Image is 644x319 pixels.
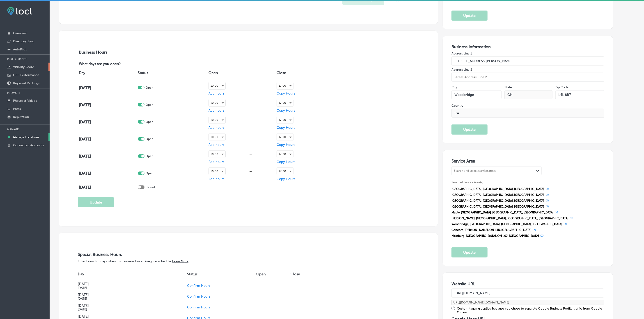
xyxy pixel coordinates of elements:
div: 17:00 [277,99,293,106]
h4: [DATE] [78,282,174,286]
h3: Website URL [451,281,605,286]
th: Open [256,268,291,280]
span: Confirm Hours [187,284,211,288]
button: Update [451,124,488,135]
p: Connected Accounts [13,143,44,147]
h4: [DATE] [79,137,137,142]
p: Reputation [13,115,29,119]
input: Street Address Line 2 [451,73,605,82]
h4: [DATE] [79,102,137,107]
input: Country [451,109,605,118]
input: Zip Code [555,90,604,99]
span: [GEOGRAPHIC_DATA], [GEOGRAPHIC_DATA], [GEOGRAPHIC_DATA] [451,187,544,191]
span: [GEOGRAPHIC_DATA], [GEOGRAPHIC_DATA], [GEOGRAPHIC_DATA] [451,193,544,197]
div: 10:00 [209,99,225,106]
button: (X) [554,210,560,214]
button: (X) [569,216,575,220]
div: 10:00 [209,151,225,158]
th: Close [275,67,334,79]
h4: [DATE] [78,293,174,297]
div: 17:00 [277,168,293,175]
span: Maple, [GEOGRAPHIC_DATA], [GEOGRAPHIC_DATA], [GEOGRAPHIC_DATA] [451,211,554,214]
span: Copy Hours [277,177,295,181]
p: Enter hours for days when this business has an irregular schedule. [78,259,419,263]
div: 10:00 [209,82,225,89]
span: Add hours [209,126,225,130]
p: Posts [13,107,21,111]
p: Closed [146,186,155,189]
span: [GEOGRAPHIC_DATA], [GEOGRAPHIC_DATA], [GEOGRAPHIC_DATA] [451,205,544,208]
span: Add hours [209,160,225,164]
button: (X) [531,228,537,232]
span: Concord, [PERSON_NAME], ON L4K, [GEOGRAPHIC_DATA] [451,228,531,232]
h4: [DATE] [79,120,137,124]
p: Open [146,137,153,141]
div: 17:00 [277,82,293,89]
div: 17:00 [277,116,293,124]
p: Overview [13,31,27,35]
div: — [226,152,275,156]
h3: Special Business Hours [78,252,419,257]
p: AutoPilot [13,48,27,51]
img: fda3e92497d09a02dc62c9cd864e3231.png [7,7,32,15]
div: Custom tagging applied because you chose to separate Google Business Profile traffic from Google ... [457,307,605,314]
div: 10:00 [209,133,225,141]
button: (X) [562,222,568,226]
span: Confirm Hours [187,305,211,309]
span: Add hours [209,177,225,181]
th: Status [187,268,256,280]
p: Open [146,86,153,89]
button: (X) [544,193,550,197]
h4: [DATE] [79,171,137,176]
button: (X) [544,187,550,191]
button: Update [78,197,114,207]
p: Directory Sync [13,39,34,43]
p: Visibility Score [13,65,34,69]
span: Add hours [209,143,225,147]
span: Kleinburg, [GEOGRAPHIC_DATA], ON L0J, [GEOGRAPHIC_DATA] [451,234,539,238]
div: — [226,118,275,122]
span: Confirm Hours [187,294,211,299]
th: Status [137,67,207,79]
button: (X) [539,234,545,238]
h4: [DATE] [79,185,137,190]
div: — [226,170,275,173]
p: Manage Locations [13,135,39,139]
span: Copy Hours [277,160,295,164]
span: Add hours [209,109,225,113]
span: [GEOGRAPHIC_DATA], [GEOGRAPHIC_DATA], [GEOGRAPHIC_DATA] [451,199,544,202]
label: Address Line 2 [451,68,605,72]
div: — [226,101,275,104]
div: — [226,84,275,87]
span: Copy Hours [277,143,295,147]
span: Woodbridge, [GEOGRAPHIC_DATA], [GEOGRAPHIC_DATA], [GEOGRAPHIC_DATA] [451,222,562,226]
span: Add hours [209,91,225,95]
p: Open [146,103,153,106]
div: 10:00 [209,168,225,175]
input: NY [504,90,552,99]
p: What days are you open? [78,62,153,67]
div: 17:00 [277,133,293,141]
button: (X) [544,199,550,202]
p: Photos & Videos [13,99,37,103]
p: Open [146,172,153,175]
h4: [DATE] [78,314,174,319]
h3: Business Information [451,44,605,49]
button: Update [451,247,488,258]
h3: Service Area [451,158,605,165]
span: Copy Hours [277,126,295,130]
span: [PERSON_NAME], [GEOGRAPHIC_DATA], [GEOGRAPHIC_DATA], [GEOGRAPHIC_DATA] [451,217,569,220]
p: Open [146,154,153,158]
input: Street Address Line 1 [451,57,605,66]
p: Open [146,120,153,124]
button: (X) [544,205,550,208]
div: 10:00 [209,116,225,124]
th: Day [78,67,137,79]
h4: [DATE] [79,154,137,159]
div: Search and select service areas [454,169,496,173]
h5: [DATE] [78,308,174,311]
span: Copy Hours [277,91,295,95]
label: State [504,85,512,89]
th: Open [207,67,275,79]
div: — [226,135,275,139]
